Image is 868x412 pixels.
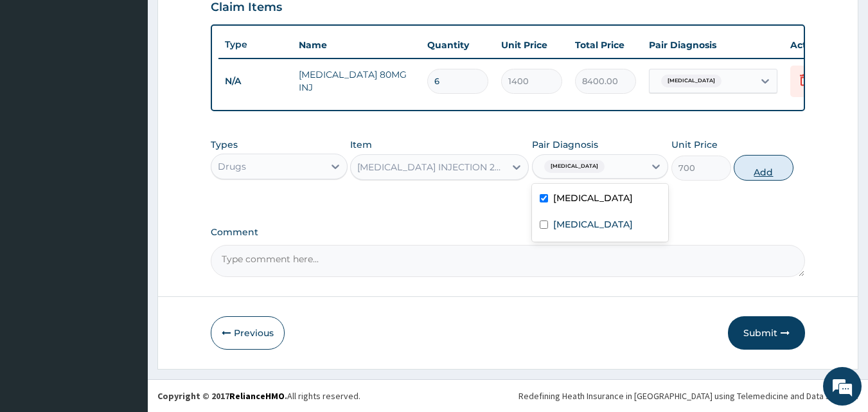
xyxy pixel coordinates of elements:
span: [MEDICAL_DATA] [544,160,605,173]
footer: All rights reserved. [148,379,868,412]
th: Pair Diagnosis [642,32,784,58]
th: Quantity [421,32,495,58]
th: Unit Price [495,32,569,58]
label: Pair Diagnosis [532,138,598,151]
div: [MEDICAL_DATA] INJECTION 2ML AMP [357,161,506,174]
label: Comment [211,227,806,238]
th: Name [292,32,421,58]
h3: Claim Items [211,1,282,15]
td: [MEDICAL_DATA] 80MG INJ [292,62,421,100]
span: [MEDICAL_DATA] [661,75,722,87]
img: d_794563401_company_1708531726252_794563401 [24,64,52,96]
label: Unit Price [671,138,718,151]
label: [MEDICAL_DATA] [553,192,633,204]
label: [MEDICAL_DATA] [553,218,633,231]
strong: Copyright © 2017 . [157,390,287,402]
a: RelianceHMO [229,390,285,402]
td: N/A [218,69,292,93]
label: Types [211,139,238,150]
button: Add [734,155,793,181]
th: Type [218,33,292,57]
textarea: Type your message and hit 'Enter' [6,275,245,320]
button: Previous [211,316,285,350]
button: Submit [728,316,805,350]
th: Total Price [569,32,642,58]
div: Chat with us now [67,72,216,89]
div: Minimize live chat window [211,6,242,37]
div: Drugs [218,160,246,173]
label: Item [350,138,372,151]
div: Redefining Heath Insurance in [GEOGRAPHIC_DATA] using Telemedicine and Data Science! [518,390,858,402]
th: Actions [784,32,848,58]
span: We're online! [75,124,177,254]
